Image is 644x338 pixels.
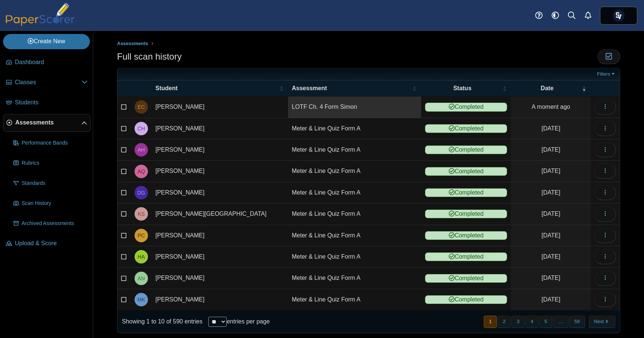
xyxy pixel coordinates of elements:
span: Archived Assessments [22,220,88,227]
button: 59 [569,316,585,328]
td: [PERSON_NAME] [152,289,288,310]
time: Jan 29, 2025 at 3:31 PM [542,168,560,174]
a: Archived Assessments [10,215,91,233]
div: Showing 1 to 10 of 590 entries [117,310,202,333]
a: Meter & Line Quiz Form A [288,203,421,224]
span: Alec Harer [138,147,145,152]
span: Assessment : Activate to sort [412,80,417,96]
a: Meter & Line Quiz Form A [288,118,421,139]
span: Completed [425,295,508,304]
td: [PERSON_NAME] [152,139,288,161]
span: Status [453,85,471,91]
span: Donna Graziadei [138,190,145,195]
a: Rubrics [10,154,91,172]
span: Alex Niemiec [138,276,145,281]
td: [PERSON_NAME] [152,268,288,289]
time: Jan 29, 2025 at 3:31 PM [542,232,560,239]
span: Completed [425,145,508,154]
a: Meter & Line Quiz Form A [288,246,421,267]
span: Alec Quigley [138,169,145,174]
td: [PERSON_NAME] [152,118,288,139]
span: Ethan Collins [138,104,145,110]
span: Standards [22,180,88,187]
span: Patrick Carnel [138,233,145,238]
h1: Full scan history [117,50,181,63]
span: Dashboard [15,58,88,66]
span: Assessments [117,41,148,46]
span: Date [541,85,554,91]
span: Date : Activate to remove sorting [582,80,586,96]
a: Create New [3,34,90,49]
img: ps.PvyhDibHWFIxMkTk [613,10,625,22]
time: Jan 29, 2025 at 3:31 PM [542,189,560,196]
td: [PERSON_NAME] [152,225,288,246]
span: Chris Paolelli [613,10,625,22]
a: Assessments [115,39,150,48]
a: LOTF Ch. 4 Form Simon [288,97,421,117]
label: entries per page [227,318,270,325]
a: Alerts [580,7,596,24]
span: … [553,316,568,328]
button: 3 [511,316,524,328]
a: Meter & Line Quiz Form A [288,225,421,246]
span: Completed [425,102,508,111]
a: Upload & Score [3,235,91,253]
span: Assessments [15,119,81,127]
a: Performance Bands [10,134,91,152]
span: Completed [425,252,508,261]
a: Dashboard [3,54,91,72]
button: 4 [525,316,539,328]
time: Jan 29, 2025 at 3:31 PM [542,275,560,281]
time: Jan 29, 2025 at 3:31 PM [542,211,560,217]
a: Standards [10,174,91,192]
span: Kali Salapatas [138,211,145,217]
span: Carlos Huertas [138,126,145,131]
a: Meter & Line Quiz Form A [288,182,421,203]
span: Scan History [22,200,88,207]
time: Sep 2, 2025 at 2:50 PM [532,104,570,110]
span: Classes [15,78,82,86]
span: Upload & Score [15,239,88,247]
span: Student [155,85,178,91]
a: Filters [595,70,618,78]
a: ps.PvyhDibHWFIxMkTk [600,7,637,25]
span: Completed [425,274,508,283]
button: 5 [539,316,552,328]
span: Assessment [292,85,327,91]
a: Scan History [10,195,91,212]
span: Completed [425,188,508,197]
a: Meter & Line Quiz Form A [288,139,421,160]
td: [PERSON_NAME] [152,161,288,182]
span: Performance Bands [22,139,88,147]
time: Jan 29, 2025 at 3:31 PM [542,253,560,260]
span: Completed [425,124,508,133]
a: Assessments [3,114,91,132]
a: Classes [3,74,91,92]
span: Maya Kowal [138,297,145,302]
button: 1 [484,316,497,328]
span: Rubrics [22,159,88,167]
span: Completed [425,231,508,240]
a: Students [3,94,91,112]
span: Student : Activate to sort [279,80,284,96]
td: [PERSON_NAME] [152,97,288,118]
time: Jan 29, 2025 at 3:32 PM [542,146,560,153]
button: 2 [498,316,511,328]
time: Feb 3, 2025 at 11:22 AM [542,125,560,132]
a: Meter & Line Quiz Form A [288,161,421,181]
td: [PERSON_NAME][GEOGRAPHIC_DATA] [152,203,288,225]
a: Meter & Line Quiz Form A [288,289,421,310]
td: [PERSON_NAME] [152,246,288,268]
span: Completed [425,209,508,218]
td: [PERSON_NAME] [152,182,288,203]
img: PaperScorer [3,3,78,26]
a: Meter & Line Quiz Form A [288,268,421,288]
a: PaperScorer [3,20,78,27]
span: Status : Activate to sort [502,80,506,96]
nav: pagination [483,316,615,328]
span: Students [15,98,88,107]
span: Hollie Angst [138,254,145,259]
span: Completed [425,167,508,176]
button: Next [589,316,615,328]
time: Jan 29, 2025 at 3:31 PM [542,296,560,303]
